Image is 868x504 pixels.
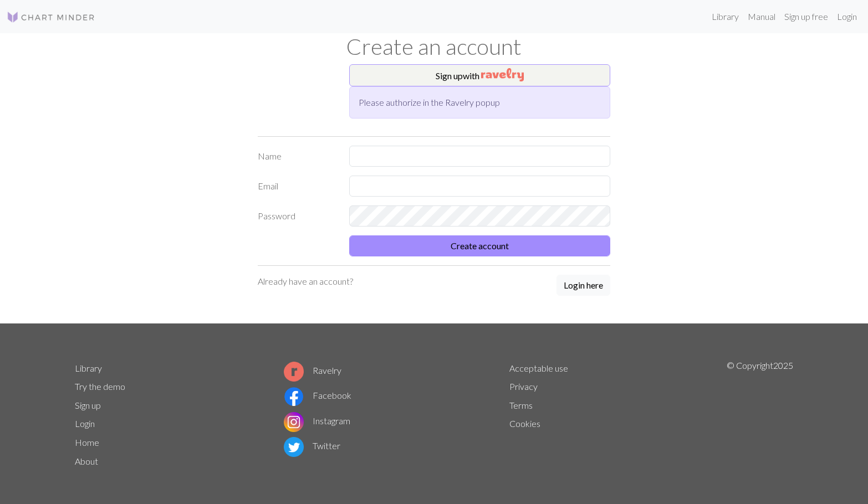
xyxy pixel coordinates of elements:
img: Ravelry [481,68,524,81]
a: Facebook [284,390,351,400]
a: Login [833,6,861,28]
a: Sign up [75,400,101,410]
a: Library [707,6,743,28]
a: Twitter [284,440,340,451]
button: Create account [349,235,610,256]
img: Facebook logo [284,387,304,407]
label: Password [251,205,343,227]
p: Already have an account? [258,275,353,288]
a: Login here [556,275,610,297]
a: Instagram [284,415,350,426]
img: Logo [7,11,95,24]
button: Login here [556,275,610,296]
a: Privacy [509,381,538,392]
p: © Copyright 2025 [727,359,793,471]
a: About [75,456,98,466]
a: Manual [743,6,780,28]
img: Twitter logo [284,437,304,457]
img: Instagram logo [284,412,304,432]
button: Sign upwith [349,64,610,86]
a: Terms [509,400,533,410]
a: Library [75,363,102,373]
img: Ravelry logo [284,362,304,382]
a: Ravelry [284,365,341,376]
a: Home [75,437,99,448]
a: Login [75,418,95,429]
h1: Create an account [68,33,800,60]
div: Please authorize in the Ravelry popup [349,86,610,119]
a: Cookies [509,418,540,429]
a: Try the demo [75,381,125,392]
label: Email [251,176,343,197]
a: Acceptable use [509,363,568,373]
label: Name [251,146,343,167]
a: Sign up free [780,6,833,28]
